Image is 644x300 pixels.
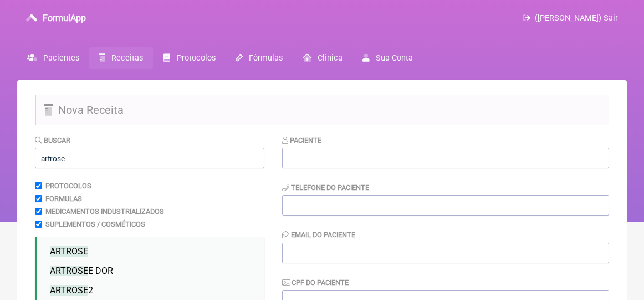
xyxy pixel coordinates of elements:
[177,53,216,63] span: Protocolos
[35,136,70,144] label: Buscar
[226,47,293,69] a: Fórmulas
[45,194,82,203] label: Formulas
[43,13,86,23] h3: FormulApp
[43,53,79,63] span: Pacientes
[17,47,89,69] a: Pacientes
[249,53,283,63] span: Fórmulas
[282,278,349,287] label: CPF do Paciente
[50,266,88,276] span: ARTROSE
[535,13,618,23] span: ([PERSON_NAME]) Sair
[50,285,88,296] span: ARTROSE
[293,47,352,69] a: Clínica
[282,183,369,192] label: Telefone do Paciente
[45,207,164,216] label: Medicamentos Industrializados
[50,266,113,276] span: E DOR
[153,47,225,69] a: Protocolos
[352,47,423,69] a: Sua Conta
[523,13,618,23] a: ([PERSON_NAME]) Sair
[35,148,264,168] input: exemplo: emagrecimento, ansiedade
[282,231,355,239] label: Email do Paciente
[35,95,609,125] h2: Nova Receita
[282,136,321,144] label: Paciente
[50,285,93,296] span: 2
[318,53,343,63] span: Clínica
[111,53,143,63] span: Receitas
[89,47,153,69] a: Receitas
[50,246,88,257] span: ARTROSE
[376,53,413,63] span: Sua Conta
[45,220,145,228] label: Suplementos / Cosméticos
[45,182,91,190] label: Protocolos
